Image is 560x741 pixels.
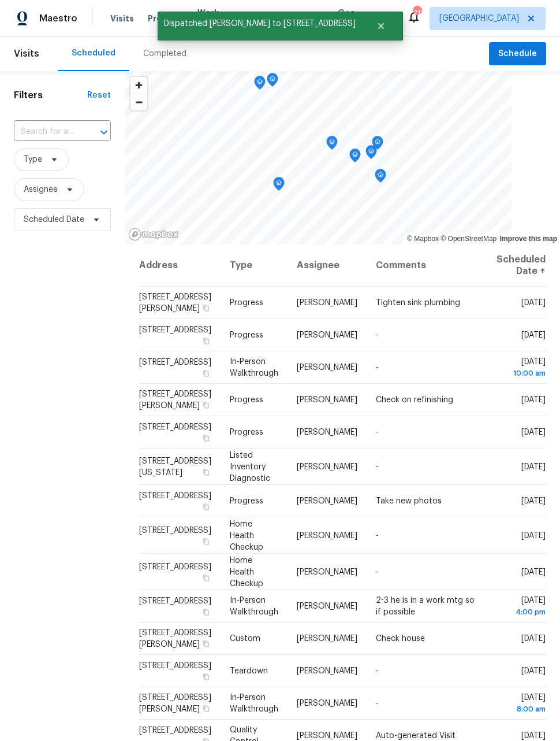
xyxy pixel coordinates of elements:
span: [PERSON_NAME] [297,531,357,539]
a: Mapbox homepage [128,228,179,241]
span: - [376,568,379,576]
span: Check house [376,635,425,643]
button: Zoom out [130,94,147,110]
button: Copy Address [201,703,211,714]
span: Assignee [24,184,58,195]
span: [PERSON_NAME] [297,635,357,643]
span: Progress [230,497,263,505]
span: Schedule [498,47,537,61]
span: [DATE] [521,428,546,436]
span: Check on refinishing [376,396,453,404]
span: [STREET_ADDRESS] [139,358,211,366]
div: Map marker [267,73,278,91]
span: Visits [14,41,39,66]
h1: Filters [14,90,87,101]
div: Map marker [372,136,383,154]
span: [DATE] [521,331,546,339]
span: [DATE] [521,635,546,643]
span: [DATE] [496,596,546,618]
span: - [376,699,379,707]
th: Address [139,244,221,287]
span: [PERSON_NAME] [297,497,357,505]
span: - [376,364,379,372]
span: [PERSON_NAME] [297,602,357,610]
span: Scheduled Date [24,214,84,225]
div: 8:00 am [496,703,546,715]
span: [PERSON_NAME] [297,568,357,576]
div: Map marker [254,76,266,94]
span: Teardown [230,667,268,675]
span: [DATE] [521,667,546,675]
span: [GEOGRAPHIC_DATA] [439,13,519,24]
span: Geo Assignments [338,7,393,30]
button: Copy Address [201,607,211,617]
span: [STREET_ADDRESS][US_STATE] [139,457,211,476]
button: Copy Address [201,466,211,477]
span: [STREET_ADDRESS][PERSON_NAME] [139,390,211,410]
span: Projects [148,13,184,24]
button: Copy Address [201,433,211,443]
span: Type [24,154,42,165]
span: Maestro [39,13,77,24]
div: Map marker [349,149,361,166]
span: Auto-generated Visit [376,732,456,740]
span: [PERSON_NAME] [297,699,357,707]
span: [STREET_ADDRESS] [139,492,211,500]
span: [STREET_ADDRESS][PERSON_NAME] [139,694,211,713]
a: Mapbox [407,235,439,243]
th: Type [221,244,288,287]
span: - [376,462,379,470]
button: Copy Address [201,672,211,682]
div: Map marker [375,169,386,187]
span: [DATE] [496,358,546,379]
span: [DATE] [521,732,546,740]
span: [STREET_ADDRESS][PERSON_NAME] [139,293,211,313]
div: Map marker [273,177,285,195]
button: Schedule [489,42,546,66]
span: [DATE] [521,396,546,404]
button: Copy Address [201,336,211,346]
span: [DATE] [496,694,546,715]
span: [STREET_ADDRESS] [139,662,211,670]
div: Reset [87,90,111,101]
span: [STREET_ADDRESS] [139,526,211,534]
th: Comments [367,244,487,287]
span: [PERSON_NAME] [297,732,357,740]
div: Map marker [365,145,377,163]
span: [DATE] [521,568,546,576]
button: Copy Address [201,502,211,512]
button: Copy Address [201,368,211,379]
span: [DATE] [521,462,546,470]
span: [PERSON_NAME] [297,667,357,675]
span: - [376,428,379,436]
span: [DATE] [521,531,546,539]
button: Copy Address [201,536,211,546]
input: Search for an address... [14,123,79,141]
span: - [376,531,379,539]
canvas: Map [125,71,512,244]
span: In-Person Walkthrough [230,596,278,616]
button: Close [362,14,400,38]
span: Work Orders [197,7,227,30]
button: Copy Address [201,639,211,649]
div: Completed [143,48,186,60]
span: 2-3 he is in a work mtg so if possible [376,596,475,616]
span: In-Person Walkthrough [230,694,278,713]
a: Improve this map [500,235,557,243]
span: Home Health Checkup [230,520,263,551]
div: 21 [413,7,421,18]
span: Zoom out [130,94,147,110]
span: [STREET_ADDRESS][PERSON_NAME] [139,629,211,649]
span: - [376,667,379,675]
span: [STREET_ADDRESS] [139,597,211,605]
button: Copy Address [201,400,211,410]
span: Take new photos [376,497,442,505]
span: [DATE] [521,497,546,505]
button: Copy Address [201,572,211,583]
a: OpenStreetMap [440,235,496,243]
span: Zoom in [130,77,147,94]
th: Scheduled Date ↑ [487,244,546,287]
div: 10:00 am [496,368,546,379]
span: [STREET_ADDRESS] [139,423,211,431]
span: Listed Inventory Diagnostic [230,451,270,482]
